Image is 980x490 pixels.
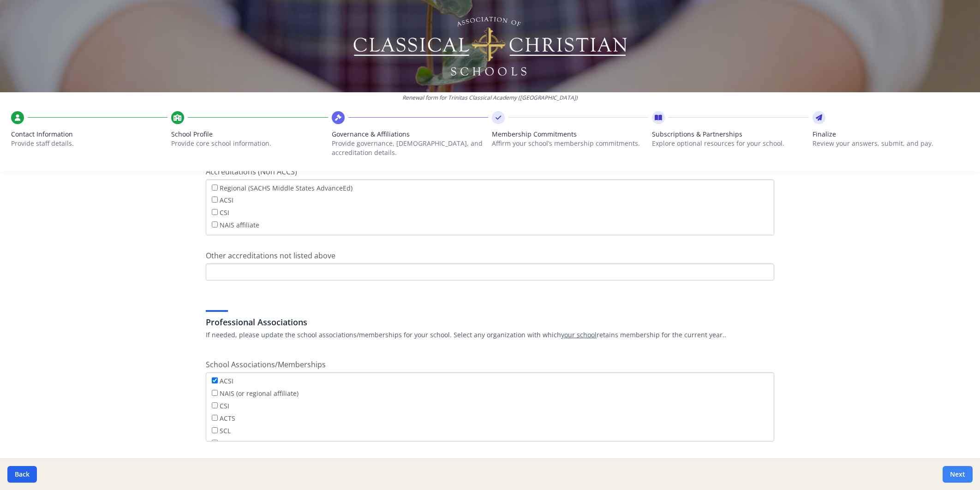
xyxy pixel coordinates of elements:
[212,377,218,383] input: ACSI
[11,130,167,139] span: Contact Information
[212,425,231,436] label: SCL
[171,130,328,139] span: School Profile
[212,415,218,421] input: ACTS
[212,185,218,191] input: Regional (SACHS Middle States AdvanceEd)
[561,330,597,339] u: your school
[206,457,405,467] span: Other school associations/memberships not listed above
[212,220,259,230] label: NAIS affiliate
[212,197,218,203] input: ACSI
[212,209,218,215] input: CSI
[212,221,218,227] input: NAIS affiliate
[212,388,299,398] label: NAIS (or regional affiliate)
[212,183,353,193] label: Regional (SACHS Middle States AdvanceEd)
[212,413,235,423] label: ACTS
[332,139,488,157] p: Provide governance, [DEMOGRAPHIC_DATA], and accreditation details.
[212,402,218,408] input: CSI
[813,130,969,139] span: Finalize
[171,139,328,148] p: Provide core school information.
[943,466,973,483] button: Next
[212,438,235,448] label: SACS
[813,139,969,148] p: Review your answers, submit, and pay.
[212,427,218,433] input: SCL
[7,466,37,483] button: Back
[212,400,229,411] label: CSI
[212,207,229,217] label: CSI
[206,359,326,370] span: School Associations/Memberships
[652,130,808,139] span: Subscriptions & Partnerships
[492,130,648,139] span: Membership Commitments
[212,390,218,396] input: NAIS (or regional affiliate)
[352,14,628,78] img: Logo
[212,376,233,386] label: ACSI
[212,195,233,205] label: ACSI
[206,330,774,340] p: If needed, please update the school associations/memberships for your school. Select any organiza...
[206,251,335,261] span: Other accreditations not listed above
[492,139,648,148] p: Affirm your school’s membership commitments.
[206,316,774,329] h3: Professional Associations
[652,139,808,148] p: Explore optional resources for your school.
[11,139,167,148] p: Provide staff details.
[332,130,488,139] span: Governance & Affiliations
[212,440,218,446] input: SACS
